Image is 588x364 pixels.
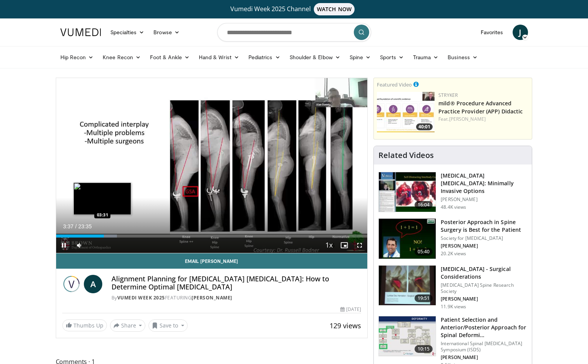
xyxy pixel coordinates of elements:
[56,50,98,65] a: Hip Recon
[56,253,368,269] a: Email [PERSON_NAME]
[443,50,482,65] a: Business
[112,294,361,301] div: By FEATURING
[117,294,165,301] a: Vumedi Week 2025
[415,345,433,353] span: 10:15
[379,316,436,356] img: beefc228-5859-4966-8bc6-4c9aecbbf021.150x105_q85_crop-smart_upscale.jpg
[438,116,529,123] div: Feat.
[112,275,361,291] h4: Alignment Planning for [MEDICAL_DATA] [MEDICAL_DATA]: How to Determine Optimal [MEDICAL_DATA]
[379,172,436,212] img: 9f1438f7-b5aa-4a55-ab7b-c34f90e48e66.150x105_q85_crop-smart_upscale.jpg
[379,266,436,306] img: df977cbb-5756-427a-b13c-efcd69dcbbf0.150x105_q85_crop-smart_upscale.jpg
[330,321,361,330] span: 129 views
[441,218,527,234] h3: Posterior Approach in Spine Surgery is Best for the Patient
[441,282,527,294] p: [MEDICAL_DATA] Spine Research Society
[441,296,527,302] p: [PERSON_NAME]
[416,123,433,130] span: 40:01
[377,92,435,132] img: 4f822da0-6aaa-4e81-8821-7a3c5bb607c6.150x105_q85_crop-smart_upscale.jpg
[441,235,527,241] p: Society for [MEDICAL_DATA]
[98,50,145,65] a: Knee Recon
[73,183,131,215] img: image.jpeg
[62,275,81,293] img: Vumedi Week 2025
[441,196,527,203] p: [PERSON_NAME]
[441,265,527,281] h3: [MEDICAL_DATA] - Surgical Considerations
[192,294,232,301] a: [PERSON_NAME]
[375,50,408,65] a: Sports
[441,204,466,210] p: 48.4K views
[110,319,146,332] button: Share
[415,248,433,256] span: 05:40
[441,243,527,249] p: [PERSON_NAME]
[84,275,102,293] a: A
[441,316,527,339] h3: Patient Selection and Anterior/Posterior Approach for Spinal Deformi…
[314,3,355,15] span: WATCH NOW
[145,50,194,65] a: Foot & Ankle
[378,218,527,259] a: 05:40 Posterior Approach in Spine Surgery is Best for the Patient Society for [MEDICAL_DATA] [PER...
[378,265,527,310] a: 19:51 [MEDICAL_DATA] - Surgical Considerations [MEDICAL_DATA] Spine Research Society [PERSON_NAME...
[441,341,527,353] p: International Spinal [MEDICAL_DATA] Symposium (ISDS)
[449,116,486,122] a: [PERSON_NAME]
[352,238,367,253] button: Fullscreen
[441,354,527,361] p: [PERSON_NAME]
[408,50,443,65] a: Trauma
[62,319,107,331] a: Thumbs Up
[60,28,101,36] img: VuMedi Logo
[415,201,433,209] span: 16:04
[345,50,375,65] a: Spine
[56,234,368,238] div: Progress Bar
[78,223,92,229] span: 23:35
[217,23,371,42] input: Search topics, interventions
[244,50,285,65] a: Pediatrics
[378,151,434,160] h4: Related Videos
[149,25,184,40] a: Browse
[377,81,412,88] small: Featured Video
[441,251,466,257] p: 20.2K views
[72,238,87,253] button: Mute
[321,238,336,253] button: Playback Rate
[438,92,458,98] a: Stryker
[378,172,527,213] a: 16:04 [MEDICAL_DATA] [MEDICAL_DATA]: Minimally Invasive Options [PERSON_NAME] 48.4K views
[415,294,433,302] span: 19:51
[441,304,466,310] p: 11.9K views
[62,3,527,15] a: Vumedi Week 2025 ChannelWATCH NOW
[148,319,188,332] button: Save to
[56,78,368,253] video-js: Video Player
[106,25,149,40] a: Specialties
[285,50,345,65] a: Shoulder & Elbow
[56,238,72,253] button: Pause
[476,25,508,40] a: Favorites
[379,219,436,259] img: 3b6f0384-b2b2-4baa-b997-2e524ebddc4b.150x105_q85_crop-smart_upscale.jpg
[194,50,244,65] a: Hand & Wrist
[377,92,435,132] a: 40:01
[438,100,523,115] a: mild® Procedure Advanced Practice Provider (APP) Didactic
[340,306,361,313] div: [DATE]
[63,223,73,229] span: 3:37
[75,223,77,229] span: /
[513,25,528,40] a: J
[441,172,527,195] h3: [MEDICAL_DATA] [MEDICAL_DATA]: Minimally Invasive Options
[336,238,352,253] button: Enable picture-in-picture mode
